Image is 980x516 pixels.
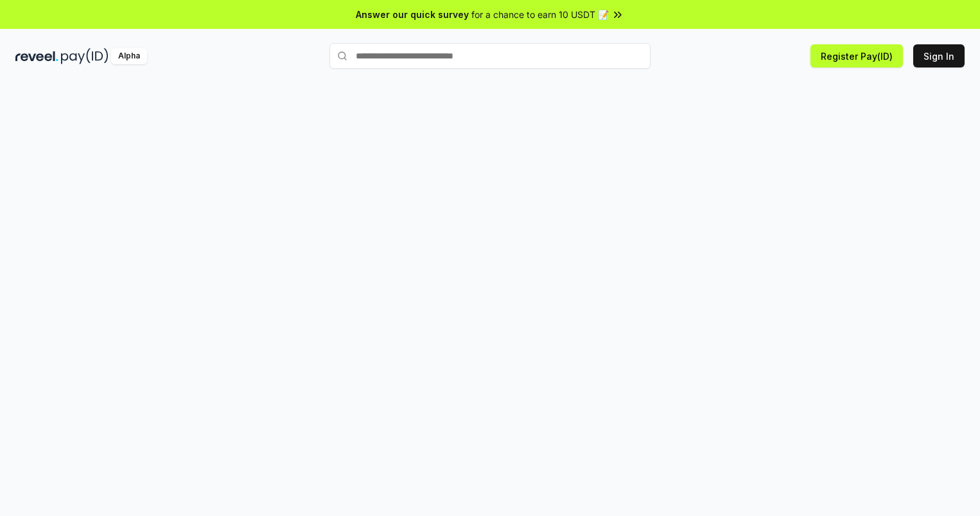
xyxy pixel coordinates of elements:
[15,48,58,64] img: reveel_dark
[111,48,147,64] div: Alpha
[810,44,903,67] button: Register Pay(ID)
[913,44,965,67] button: Sign In
[356,8,469,21] span: Answer our quick survey
[471,8,609,21] span: for a chance to earn 10 USDT 📝
[61,48,109,64] img: pay_id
